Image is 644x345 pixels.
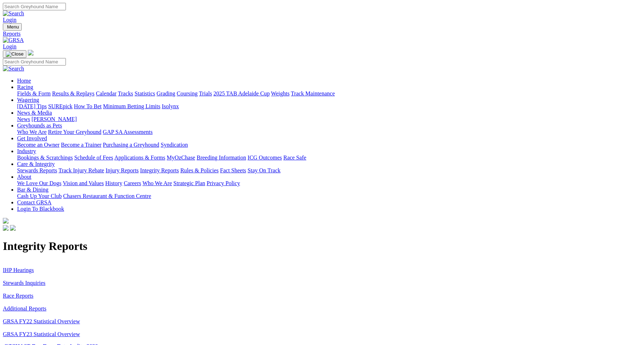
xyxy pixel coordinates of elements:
div: About [17,180,641,187]
a: Results & Replays [52,90,94,96]
a: Privacy Policy [207,180,240,186]
img: Search [3,10,24,17]
a: Wagering [17,97,39,103]
div: Bar & Dining [17,193,641,199]
a: Weights [271,90,290,96]
h1: Integrity Reports [3,240,641,253]
a: Careers [124,180,141,186]
a: Fact Sheets [220,167,246,173]
img: facebook.svg [3,225,9,231]
div: Care & Integrity [17,167,641,174]
a: GRSA FY22 Statistical Overview [3,318,80,324]
a: We Love Our Dogs [17,180,61,186]
a: Greyhounds as Pets [17,122,62,129]
a: Who We Are [17,129,47,135]
a: Breeding Information [197,155,246,161]
a: Who We Are [142,180,172,186]
a: ICG Outcomes [248,155,282,161]
a: GRSA FY23 Statistical Overview [3,331,80,337]
a: Syndication [161,142,188,148]
a: Race Safe [283,155,306,161]
a: News & Media [17,110,52,116]
a: Home [17,78,31,84]
a: Stay On Track [248,167,280,173]
a: Fields & Form [17,90,51,96]
button: Toggle navigation [3,50,26,58]
a: Care & Integrity [17,161,55,167]
img: Search [3,66,24,72]
a: Grading [157,90,175,96]
a: Injury Reports [105,167,139,173]
a: Purchasing a Greyhound [103,142,159,148]
a: Track Maintenance [291,90,335,96]
a: Coursing [177,90,198,96]
a: GAP SA Assessments [103,129,153,135]
a: [PERSON_NAME] [31,116,77,122]
a: About [17,174,31,180]
div: Industry [17,155,641,161]
a: Track Injury Rebate [58,167,104,173]
a: Trials [199,90,212,96]
a: Reports [3,31,641,37]
a: Vision and Values [63,180,104,186]
button: Toggle navigation [3,23,22,31]
a: Get Involved [17,135,47,141]
img: logo-grsa-white.png [28,50,33,56]
a: Industry [17,148,36,154]
a: Statistics [135,90,155,96]
a: 2025 TAB Adelaide Cup [213,90,270,96]
a: Contact GRSA [17,199,51,205]
input: Search [3,3,66,10]
a: Become a Trainer [61,142,102,148]
a: Tracks [118,90,133,96]
a: Stewards Inquiries [3,280,46,286]
a: History [105,180,122,186]
a: Racing [17,84,33,90]
img: twitter.svg [10,225,16,231]
a: Login [3,17,16,23]
a: Login To Blackbook [17,206,64,212]
div: Racing [17,90,641,97]
a: Schedule of Fees [74,155,113,161]
a: Retire Your Greyhound [48,129,102,135]
img: GRSA [3,37,24,43]
a: Isolynx [162,103,179,109]
a: Additional Reports [3,305,46,312]
div: Wagering [17,103,641,110]
a: Cash Up Your Club [17,193,62,199]
a: Minimum Betting Limits [103,103,160,109]
a: How To Bet [74,103,102,109]
a: Login [3,43,16,49]
a: Applications & Forms [114,155,165,161]
a: Bookings & Scratchings [17,155,73,161]
a: News [17,116,30,122]
span: Menu [7,24,19,30]
img: logo-grsa-white.png [3,218,9,224]
img: Close [6,51,24,57]
a: IHP Hearings [3,267,34,273]
a: Rules & Policies [180,167,219,173]
a: SUREpick [48,103,72,109]
div: Get Involved [17,142,641,148]
a: Stewards Reports [17,167,57,173]
a: MyOzChase [167,155,195,161]
a: Bar & Dining [17,187,48,193]
a: Become an Owner [17,142,59,148]
a: Calendar [96,90,116,96]
a: Integrity Reports [140,167,179,173]
input: Search [3,58,66,66]
a: Strategic Plan [173,180,205,186]
div: News & Media [17,116,641,122]
a: Race Reports [3,293,33,299]
a: Chasers Restaurant & Function Centre [63,193,151,199]
a: [DATE] Tips [17,103,47,109]
div: Greyhounds as Pets [17,129,641,135]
